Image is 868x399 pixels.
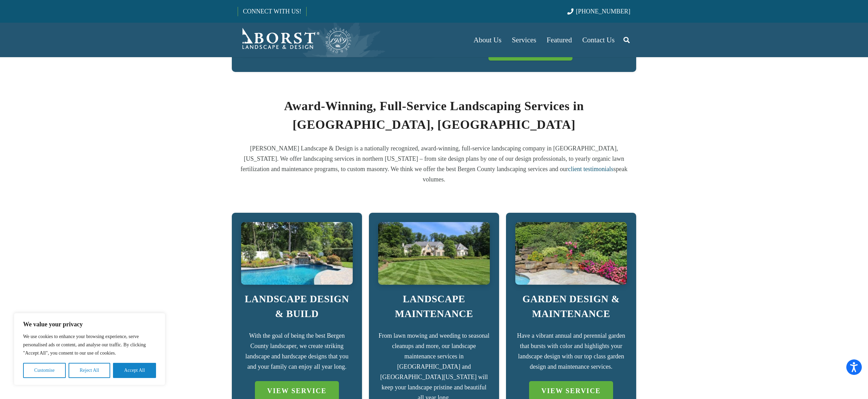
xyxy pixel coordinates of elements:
b: Award-Winning, Full-Service Landscaping Services in [GEOGRAPHIC_DATA], [GEOGRAPHIC_DATA] [284,99,584,132]
a: CONNECT WITH US! [238,3,306,20]
p: We use cookies to enhance your browsing experience, serve personalised ads or content, and analys... [23,333,156,357]
button: Reject All [69,363,110,378]
a: LANDSCAPE MAINTENANCE [395,293,473,319]
span: Services [512,36,536,44]
a: IMG_8489 [241,222,353,285]
a: LANDSCAPE DESIGN & BUILD [245,293,349,319]
span: About Us [474,36,502,44]
a: About Us [468,23,507,57]
div: We value your privacy [14,313,165,385]
a: IMG_7724 [378,222,490,285]
p: Have a vibrant annual and perennial garden that bursts with color and highlights your landscape d... [515,330,627,372]
p: With the goal of being the best Bergen County landscaper, we create striking landscape and hardsc... [241,330,353,372]
span: [PHONE_NUMBER] [576,8,630,15]
p: [PERSON_NAME] Landscape & Design is a nationally recognized, award-winning, full-service landscap... [238,143,630,185]
a: Contact Us [577,23,620,57]
span: Contact Us [582,36,615,44]
a: Search [620,31,633,49]
a: GARDEN DESIGN & MAINTENANCE [523,293,620,319]
a: Featured [541,23,577,57]
p: We value your privacy [23,320,156,328]
span: Featured [547,36,572,44]
a: Borst-Logo [238,26,352,54]
a: Services [507,23,541,57]
a: [PHONE_NUMBER] [567,8,630,15]
a: IMG_7915 [515,222,627,285]
button: Customise [23,363,66,378]
button: Accept All [113,363,156,378]
a: client testimonials [568,166,613,172]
